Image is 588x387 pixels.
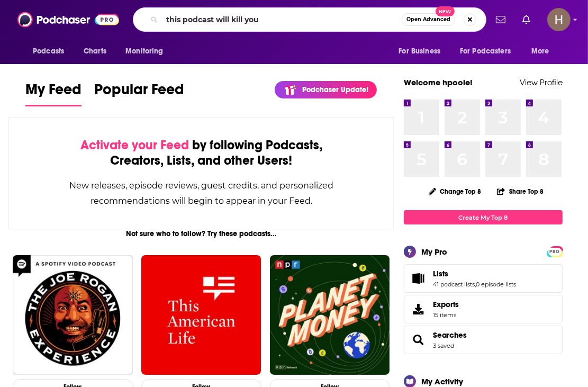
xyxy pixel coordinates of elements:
[475,281,476,288] span: ,
[162,11,402,28] input: Search podcasts, credits, & more...
[548,247,561,255] a: PRO
[531,44,549,59] span: More
[404,295,563,323] a: Exports
[524,41,563,61] button: open menu
[118,41,177,61] button: open menu
[404,210,563,224] a: Create My Top 8
[391,41,454,61] button: open menu
[84,44,106,59] span: Charts
[399,44,440,59] span: For Business
[302,85,368,94] p: Podchaser Update!
[408,302,429,317] span: Exports
[141,255,261,375] img: This American Life
[404,77,473,87] a: Welcome hpoole!
[125,44,163,59] span: Monitoring
[404,326,563,354] span: Searches
[94,80,184,105] span: Popular Feed
[62,178,340,209] div: New releases, episode reviews, guest credits, and personalized recommendations will begin to appe...
[408,332,429,347] a: Searches
[436,6,455,16] span: New
[496,181,544,202] button: Share Top 8
[404,264,563,293] span: Lists
[13,255,133,375] img: The Joe Rogan Experience
[433,330,467,340] a: Searches
[547,8,571,31] span: Logged in as hpoole
[518,11,535,29] a: Show notifications dropdown
[94,80,184,106] a: Popular Feed
[433,300,459,309] span: Exports
[8,229,394,238] div: Not sure who to follow? Try these podcasts...
[402,13,455,26] button: Open AdvancedNew
[17,10,119,30] img: Podchaser - Follow, Share and Rate Podcasts
[492,11,510,29] a: Show notifications dropdown
[80,137,189,153] span: Activate your Feed
[460,44,511,59] span: For Podcasters
[520,77,563,87] a: View Profile
[476,281,516,288] a: 0 episode lists
[547,8,571,31] button: Show profile menu
[62,138,340,168] div: by following Podcasts, Creators, Lists, and other Users!
[548,248,561,256] span: PRO
[433,281,475,288] a: 41 podcast lists
[408,271,429,286] a: Lists
[422,185,488,198] button: Change Top 8
[453,41,526,61] button: open menu
[547,8,571,31] img: User Profile
[133,7,486,32] div: Search podcasts, credits, & more...
[77,41,113,61] a: Charts
[421,376,463,386] div: My Activity
[421,247,447,257] div: My Pro
[433,311,459,319] span: 15 items
[25,80,82,106] a: My Feed
[433,269,448,278] span: Lists
[25,80,82,105] span: My Feed
[270,255,390,375] img: Planet Money
[406,17,450,22] span: Open Advanced
[25,41,78,61] button: open menu
[433,342,454,349] a: 3 saved
[433,269,516,278] a: Lists
[33,44,64,59] span: Podcasts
